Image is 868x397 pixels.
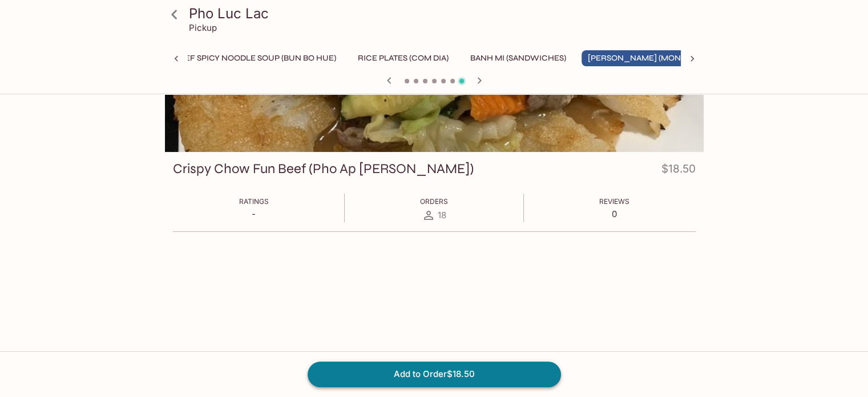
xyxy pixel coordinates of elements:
[308,362,561,387] button: Add to Order$18.50
[189,22,217,33] p: Pickup
[420,197,448,206] span: Orders
[599,208,629,219] p: 0
[352,50,455,66] button: Rice Plates (Com Dia)
[464,50,572,66] button: Banh Mi (Sandwiches)
[582,50,708,66] button: [PERSON_NAME] (Mon Xao)
[168,50,342,66] button: Beef Spicy Noodle Soup (Bun Bo Hue)
[661,160,696,182] h4: $18.50
[239,208,269,219] p: -
[173,160,474,178] h3: Crispy Chow Fun Beef (Pho Ap [PERSON_NAME])
[438,210,446,220] span: 18
[189,5,699,22] h3: Pho Luc Lac
[599,197,629,206] span: Reviews
[239,197,269,206] span: Ratings
[165,1,704,152] div: Crispy Chow Fun Beef (Pho Ap Chao Bo)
